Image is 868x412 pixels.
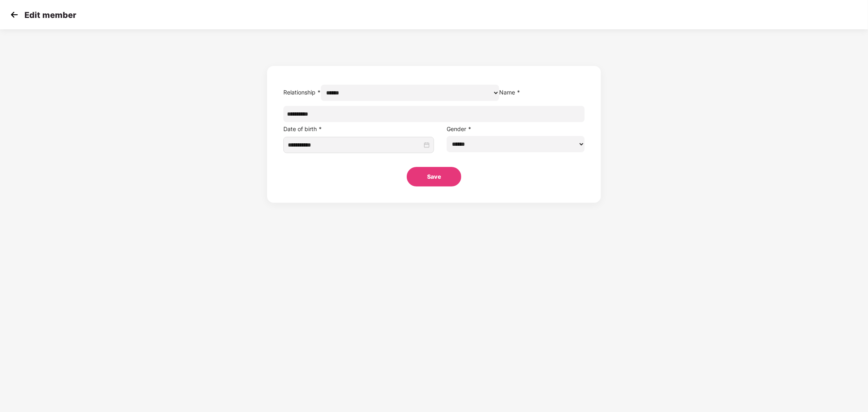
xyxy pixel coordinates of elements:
[447,125,471,132] label: Gender *
[24,10,76,20] p: Edit member
[8,9,20,21] img: svg+xml;base64,PHN2ZyB4bWxucz0iaHR0cDovL3d3dy53My5vcmcvMjAwMC9zdmciIHdpZHRoPSIzMCIgaGVpZ2h0PSIzMC...
[283,89,321,96] label: Relationship *
[283,125,322,132] label: Date of birth *
[499,89,520,96] label: Name *
[407,167,461,186] button: Save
